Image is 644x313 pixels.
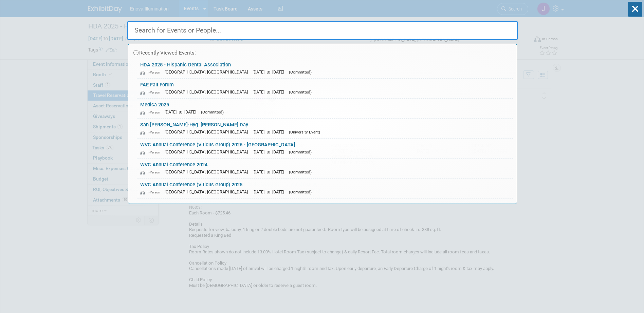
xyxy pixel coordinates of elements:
[137,99,513,118] a: Medica 2025 In-Person [DATE] to [DATE] (Committed)
[253,89,288,95] span: [DATE] to [DATE]
[165,169,251,174] span: [GEOGRAPHIC_DATA], [GEOGRAPHIC_DATA]
[289,90,312,95] span: (Committed)
[137,139,513,158] a: WVC Annual Conference (Viticus Group) 2026 - [GEOGRAPHIC_DATA] In-Person [GEOGRAPHIC_DATA], [GEOG...
[289,70,312,75] span: (Committed)
[253,189,288,194] span: [DATE] to [DATE]
[140,130,163,134] span: In-Person
[253,149,288,154] span: [DATE] to [DATE]
[289,190,312,194] span: (Committed)
[165,89,251,95] span: [GEOGRAPHIC_DATA], [GEOGRAPHIC_DATA]
[137,179,513,198] a: WVC Annual Conference (Viticus Group) 2025 In-Person [GEOGRAPHIC_DATA], [GEOGRAPHIC_DATA] [DATE] ...
[165,69,251,75] span: [GEOGRAPHIC_DATA], [GEOGRAPHIC_DATA]
[165,129,251,134] span: [GEOGRAPHIC_DATA], [GEOGRAPHIC_DATA]
[137,119,513,138] a: San [PERSON_NAME]-Hyg. [PERSON_NAME] Day In-Person [GEOGRAPHIC_DATA], [GEOGRAPHIC_DATA] [DATE] to...
[140,190,163,194] span: In-Person
[137,79,513,98] a: FAE Fall Forum In-Person [GEOGRAPHIC_DATA], [GEOGRAPHIC_DATA] [DATE] to [DATE] (Committed)
[253,169,288,174] span: [DATE] to [DATE]
[137,159,513,178] a: WVC Annual Conference 2024 In-Person [GEOGRAPHIC_DATA], [GEOGRAPHIC_DATA] [DATE] to [DATE] (Commi...
[201,110,224,114] span: (Committed)
[140,170,163,174] span: In-Person
[140,150,163,154] span: In-Person
[137,59,513,78] a: HDA 2025 - Hispanic Dental Association In-Person [GEOGRAPHIC_DATA], [GEOGRAPHIC_DATA] [DATE] to [...
[253,69,288,75] span: [DATE] to [DATE]
[127,21,518,40] input: Search for Events or People...
[165,149,251,154] span: [GEOGRAPHIC_DATA], [GEOGRAPHIC_DATA]
[140,110,163,114] span: In-Person
[165,189,251,194] span: [GEOGRAPHIC_DATA], [GEOGRAPHIC_DATA]
[132,44,513,59] div: Recently Viewed Events:
[253,129,288,134] span: [DATE] to [DATE]
[289,150,312,154] span: (Committed)
[165,109,200,114] span: [DATE] to [DATE]
[140,70,163,75] span: In-Person
[289,130,320,134] span: (University Event)
[289,170,312,174] span: (Committed)
[140,90,163,95] span: In-Person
